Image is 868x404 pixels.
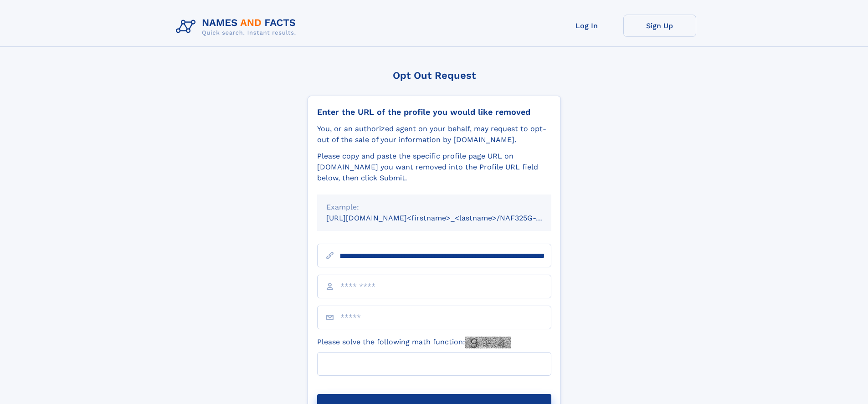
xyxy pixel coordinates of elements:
[317,151,551,184] div: Please copy and paste the specific profile page URL on [DOMAIN_NAME] you want removed into the Pr...
[308,70,561,81] div: Opt Out Request
[550,15,623,37] a: Log In
[317,123,551,145] div: You, or an authorized agent on your behalf, may request to opt-out of the sale of your informatio...
[317,337,511,348] label: Please solve the following math function:
[172,15,303,39] img: Logo Names and Facts
[317,107,551,117] div: Enter the URL of the profile you would like removed
[326,202,542,213] div: Example:
[326,214,569,222] small: [URL][DOMAIN_NAME]<firstname>_<lastname>/NAF325G-xxxxxxxx
[623,15,696,37] a: Sign Up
